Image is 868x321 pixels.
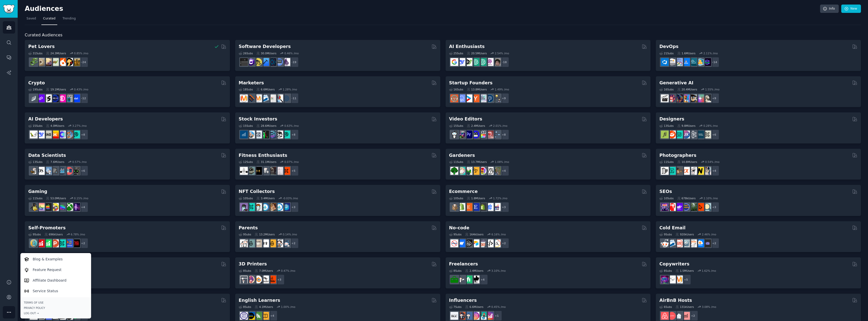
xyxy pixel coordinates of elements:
img: 3Dprinting [240,276,248,283]
div: 15 Sub s [449,124,463,128]
img: workout [254,167,262,175]
h2: Ecommerce [449,188,478,195]
div: 9.8M Users [677,124,696,128]
img: datascience [37,167,45,175]
img: fitness30plus [268,167,276,175]
img: content_marketing [675,276,683,283]
img: rentalproperties [675,312,683,320]
img: GardeningUK [472,167,479,175]
img: TwitchStreaming [72,203,80,211]
div: 26 Sub s [239,52,253,55]
img: ProductHunters [51,239,59,247]
img: ender3 [261,276,269,283]
img: UI_Design [675,131,683,138]
img: canon [689,167,697,175]
div: 3.27 % /mo [72,124,87,128]
p: Service Status [33,288,58,294]
h2: Audiences [25,5,820,13]
img: gamers [58,203,66,211]
img: SEO_cases [682,203,690,211]
img: Airtable [472,239,479,247]
img: ecommerce_growth [493,203,501,211]
img: beyondthebump [254,239,262,247]
img: herpetology [30,58,38,66]
img: NoCodeMovement [486,239,494,247]
img: OnlineMarketing [282,94,290,102]
img: AnalogCommunity [675,167,683,175]
img: aws_cdk [696,58,704,66]
div: 0.46 % /mo [284,52,299,55]
img: Instagram [465,312,472,320]
span: Trending [63,16,76,21]
img: logodesign [668,131,676,138]
img: Local_SEO [689,203,697,211]
a: Service Status [21,286,90,296]
img: SEO_Digital_Marketing [661,203,669,211]
img: GummySearch logo [3,5,15,13]
img: premiere [465,131,472,138]
img: NFTMarketplace [247,203,255,211]
div: 2.01 % /mo [493,124,507,128]
div: 0.43 % /mo [74,88,88,91]
img: Rag [44,131,52,138]
img: aivideo [661,94,669,102]
img: swingtrading [275,131,283,138]
img: ethstaker [44,94,52,102]
img: starryai [696,94,704,102]
img: dalle2 [668,94,676,102]
img: dropship [450,203,458,211]
a: Info [820,5,839,13]
img: LearnEnglishOnReddit [261,312,269,320]
img: webflow [457,239,465,247]
p: Affiliate Dashboard [33,278,67,283]
img: NFTmarket [254,203,262,211]
img: Entrepreneurship [486,94,494,102]
img: TestMyApp [72,239,80,247]
img: personaltraining [282,167,290,175]
img: Adalo [493,239,501,247]
img: chatgpt_prompts_ [479,58,486,66]
img: VideoEditors [472,131,479,138]
h2: Gardeners [449,152,475,159]
img: reactnative [268,58,276,66]
img: learnjavascript [254,58,262,66]
img: NFTExchange [240,203,248,211]
img: EmailOutreach [703,239,711,247]
img: finalcutpro [479,131,486,138]
img: DreamBooth [703,94,711,102]
h2: Gaming [28,188,47,195]
div: 4.0M Users [46,124,64,128]
div: 1.55 % /mo [705,88,719,91]
div: 15 Sub s [239,124,253,128]
img: GoogleSearchConsole [696,203,704,211]
img: Etsy [465,203,472,211]
img: LeadGeneration [675,239,683,247]
div: 2.4M Users [467,124,485,128]
img: analog [661,167,669,175]
div: 2.11 % /mo [703,52,718,55]
div: 0.57 % /mo [72,160,87,164]
img: FluxAI [689,94,697,102]
img: 3Dmodeling [247,276,255,283]
div: 10.8M Users [677,160,697,164]
img: startup [465,94,472,102]
img: MachineLearning [30,167,38,175]
img: succulents [457,167,465,175]
img: GoogleGeminiAI [450,58,458,66]
div: + 19 [288,57,299,67]
img: turtle [51,58,59,66]
img: seogrowth [675,203,683,211]
div: + 11 [288,93,299,104]
img: 0xPolygon [37,94,45,102]
div: + 8 [78,129,88,140]
div: 19.1M Users [46,88,66,91]
img: DeepSeek [457,58,465,66]
img: socialmedia [457,312,465,320]
div: + 4 [709,165,719,176]
div: + 8 [499,129,509,140]
img: alphaandbetausers [58,239,66,247]
div: + 12 [78,93,88,104]
img: GardenersWorld [493,167,501,175]
img: iOSProgramming [261,58,269,66]
img: OpenseaMarket [275,203,283,211]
